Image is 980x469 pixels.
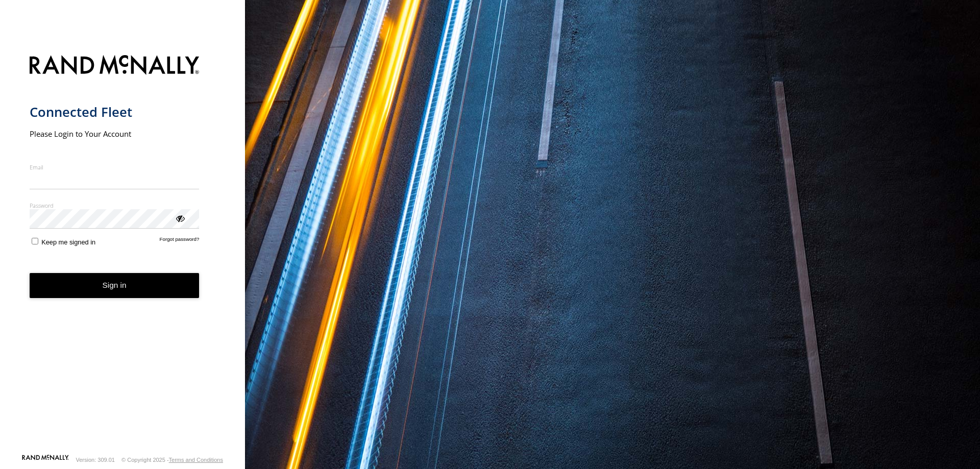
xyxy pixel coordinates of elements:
[121,457,223,463] div: © Copyright 2025 -
[30,53,200,79] img: Rand McNally
[22,455,69,465] a: Visit our Website
[160,236,200,246] a: Forgot password?
[30,202,200,209] label: Password
[76,457,115,463] div: Version: 309.01
[41,238,95,246] span: Keep me signed in
[30,163,200,171] label: Email
[30,49,216,454] form: main
[175,213,185,223] div: ViewPassword
[30,104,200,120] h1: Connected Fleet
[30,129,200,139] h2: Please Login to Your Account
[30,273,200,298] button: Sign in
[169,457,223,463] a: Terms and Conditions
[32,238,38,244] input: Keep me signed in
